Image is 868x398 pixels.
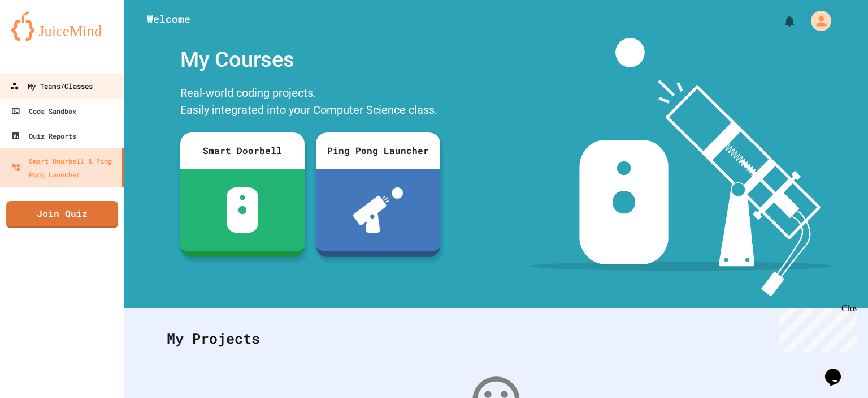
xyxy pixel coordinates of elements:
[6,201,118,228] a: Join Quiz
[5,5,78,72] div: Chat with us now!Close
[11,104,76,118] div: Code Sandbox
[799,8,834,34] div: My Account
[11,154,118,181] div: Smart Doorbell & Ping Pong Launcher
[175,82,446,124] div: Real-world coding projects. Easily integrated into your Computer Science class.
[821,353,857,387] iframe: chat widget
[316,132,440,169] div: Ping Pong Launcher
[531,38,834,297] img: banner-image-my-projects.png
[175,38,446,82] div: My Courses
[11,11,113,41] img: logo-orange.svg
[774,303,857,352] iframe: chat widget
[762,11,799,31] div: My Notifications
[353,187,403,233] img: ppl-with-ball.png
[180,132,305,169] div: Smart Doorbell
[11,129,76,143] div: Quiz Reports
[227,187,259,233] img: sdb-white.svg
[10,79,93,93] div: My Teams/Classes
[155,316,837,361] div: My Projects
